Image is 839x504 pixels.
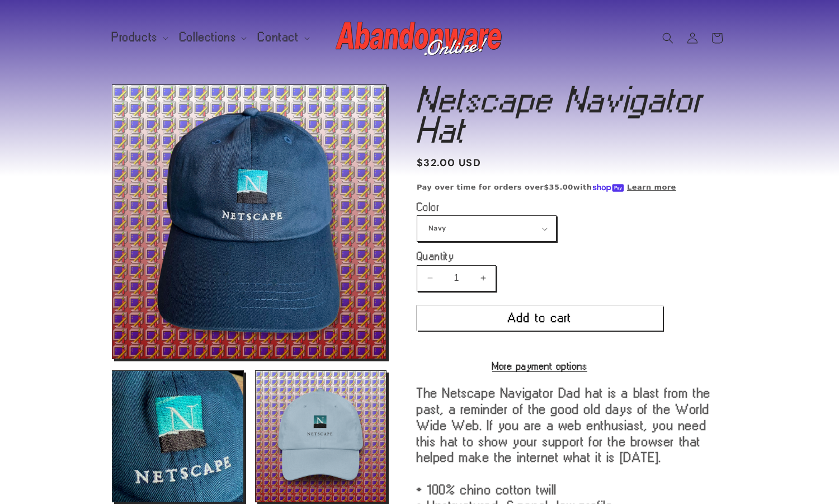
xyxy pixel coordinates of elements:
span: Collections [180,32,237,43]
label: Quantity [417,251,663,262]
summary: Products [105,26,173,49]
summary: Collections [173,26,252,49]
a: Abandonware [332,11,508,64]
label: Color [417,201,663,213]
a: More payment options [417,361,663,371]
h1: Netscape Navigator Hat [417,84,727,145]
span: Products [112,32,158,43]
img: Abandonware [336,16,503,60]
summary: Search [656,26,680,50]
button: Add to cart [417,305,663,331]
summary: Contact [251,26,314,49]
span: Contact [258,32,299,43]
span: $32.00 USD [417,156,481,171]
